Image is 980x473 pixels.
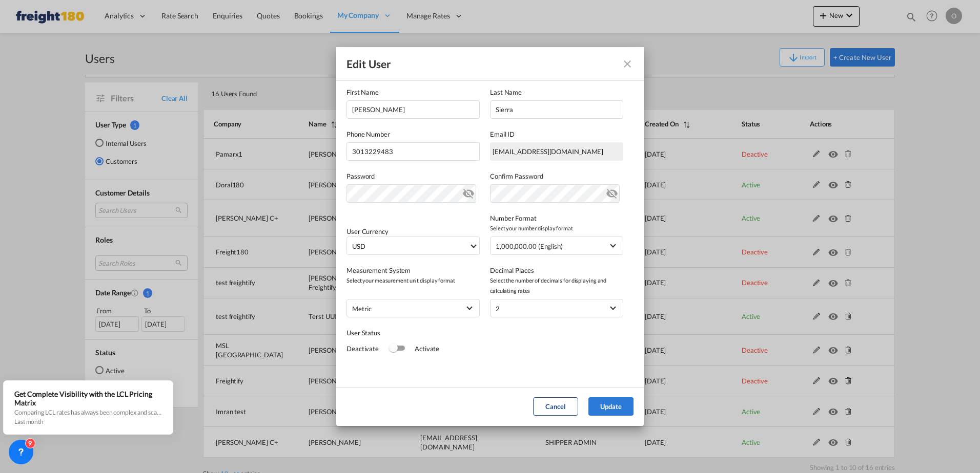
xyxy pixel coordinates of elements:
[490,142,623,161] div: orlando@bgglobalnet.com
[352,241,469,251] span: USD
[490,171,623,181] label: Confirm Password
[8,419,44,458] iframe: Chat
[346,100,480,119] input: First name
[496,242,563,250] div: 1,000,000.00 (English)
[588,397,634,416] button: Update
[346,227,389,235] label: User Currency
[346,142,480,161] input: 3013229483
[490,223,623,233] span: Select your number display format
[490,265,623,275] label: Decimal Places
[346,87,480,97] label: First Name
[346,57,391,71] div: Edit User
[490,129,623,139] label: Email ID
[346,265,480,275] label: Measurement System
[404,343,439,354] div: Activate
[490,100,623,119] input: Last name
[346,328,490,338] div: User Status
[352,305,371,313] div: metric
[617,54,638,74] button: icon-close fg-AAA8AD
[346,171,480,181] label: Password
[496,305,500,313] div: 2
[533,397,578,416] button: Cancel
[389,341,404,356] md-switch: Switch 1
[462,185,475,198] md-icon: icon-eye-off
[490,213,623,223] label: Number Format
[490,275,623,296] span: Select the number of decimals for displaying and calculating rates
[336,47,644,425] md-dialog: General General ...
[346,275,480,286] span: Select your measurement unit display format
[346,129,480,139] label: Phone Number
[346,236,480,255] md-select: Select Currency: $ USDUnited States Dollar
[606,185,618,198] md-icon: icon-eye-off
[490,87,623,97] label: Last Name
[346,343,389,354] div: Deactivate
[621,58,634,70] md-icon: icon-close fg-AAA8AD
